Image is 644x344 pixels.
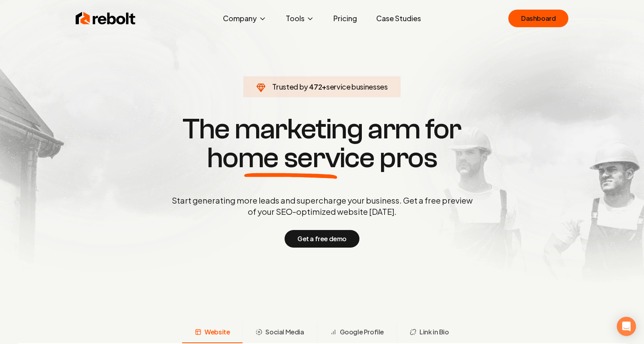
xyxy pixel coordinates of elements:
span: + [322,82,326,91]
span: Google Profile [340,327,384,337]
span: service businesses [326,82,388,91]
h1: The marketing arm for pros [130,115,514,172]
img: Rebolt Logo [76,10,136,26]
button: Website [182,322,243,343]
div: Open Intercom Messenger [617,317,636,336]
span: home service [207,144,375,172]
button: Google Profile [317,322,397,343]
button: Company [217,10,273,26]
a: Pricing [327,10,363,26]
button: Social Media [243,322,317,343]
span: Trusted by [272,82,308,91]
button: Link in Bio [397,322,462,343]
a: Case Studies [370,10,427,26]
p: Start generating more leads and supercharge your business. Get a free preview of your SEO-optimiz... [170,195,474,217]
span: Social Media [265,327,304,337]
button: Tools [279,10,321,26]
a: Dashboard [508,10,568,27]
span: Website [205,327,230,337]
button: Get a free demo [285,230,359,248]
span: Link in Bio [419,327,449,337]
span: 472 [309,81,322,92]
